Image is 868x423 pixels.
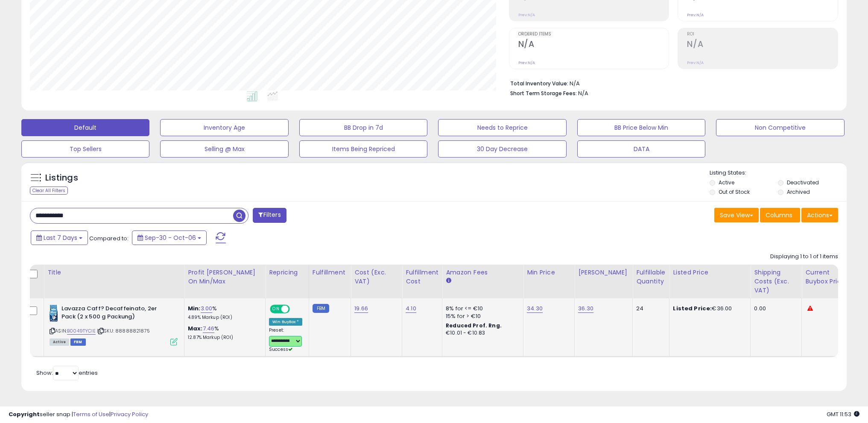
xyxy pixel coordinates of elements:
[89,234,129,242] span: Compared to:
[203,324,215,333] a: 7.46
[201,304,213,313] a: 3.00
[687,32,838,37] span: ROI
[188,305,259,321] div: %
[787,179,819,186] label: Deactivated
[510,80,568,87] b: Total Inventory Value:
[253,208,286,223] button: Filters
[44,233,77,242] span: Last 7 Days
[61,305,165,323] b: Lavazza Caff? Decaffeinato, 2er Pack (2 x 500 g Packung)
[578,304,593,313] a: 36.30
[770,253,838,261] div: Displaying 1 to 1 of 1 items
[446,277,451,285] small: Amazon Fees.
[687,60,704,65] small: Prev: N/A
[719,179,734,186] label: Active
[446,312,517,320] div: 15% for > €10
[36,369,98,377] span: Show: entries
[446,322,502,329] b: Reduced Prof. Rng.
[518,39,669,51] h2: N/A
[446,268,520,277] div: Amazon Fees
[673,305,744,312] div: €36.00
[577,119,705,136] button: BB Price Below Min
[518,12,535,18] small: Prev: N/A
[518,32,669,37] span: Ordered Items
[446,305,517,312] div: 8% for <= €10
[577,140,705,158] button: DATA
[132,230,207,245] button: Sep-30 - Oct-06
[50,305,59,322] img: 41wXKRxkMHL._SL40_.jpg
[188,335,259,341] p: 12.87% Markup (ROI)
[446,330,517,337] div: €10.01 - €10.83
[67,327,96,335] a: B0049TYCIE
[271,306,281,313] span: ON
[30,187,68,195] div: Clear All Filters
[673,304,712,312] b: Listed Price:
[111,410,148,418] a: Privacy Policy
[50,305,178,344] div: ASIN:
[438,119,566,136] button: Needs to Reprice
[188,268,262,286] div: Profit [PERSON_NAME] on Min/Max
[188,304,201,312] b: Min:
[47,268,181,277] div: Title
[145,233,196,242] span: Sep-30 - Oct-06
[687,12,704,18] small: Prev: N/A
[269,327,302,353] div: Preset:
[406,304,416,313] a: 4.10
[269,318,302,326] div: Win BuyBox *
[510,90,577,97] b: Short Term Storage Fees:
[636,305,663,312] div: 24
[719,188,750,195] label: Out of Stock
[578,89,588,97] span: N/A
[406,268,438,286] div: Fulfillment Cost
[827,410,859,418] span: 2025-10-14 11:53 GMT
[269,346,292,353] span: Success
[188,325,259,341] div: %
[578,268,629,277] div: [PERSON_NAME]
[50,338,69,346] span: All listings currently available for purchase on Amazon
[754,268,798,295] div: Shipping Costs (Exc. VAT)
[269,268,305,277] div: Repricing
[787,188,810,195] label: Archived
[188,324,203,333] b: Max:
[766,211,792,219] span: Columns
[9,410,40,418] strong: Copyright
[97,327,150,334] span: | SKU: 88888821875
[313,268,347,277] div: Fulfillment
[73,410,109,418] a: Terms of Use
[299,140,427,158] button: Items Being Repriced
[801,208,838,222] button: Actions
[716,119,844,136] button: Non Competitive
[760,208,800,222] button: Columns
[289,306,302,313] span: OFF
[714,208,759,222] button: Save View
[21,119,149,136] button: Default
[805,268,849,286] div: Current Buybox Price
[160,119,288,136] button: Inventory Age
[313,304,329,313] small: FBM
[45,172,78,184] h5: Listings
[636,268,666,286] div: Fulfillable Quantity
[510,78,832,88] li: N/A
[31,230,88,245] button: Last 7 Days
[184,265,266,298] th: The percentage added to the cost of goods (COGS) that forms the calculator for Min & Max prices.
[188,315,259,321] p: 4.89% Markup (ROI)
[299,119,427,136] button: BB Drop in 7d
[438,140,566,158] button: 30 Day Decrease
[160,140,288,158] button: Selling @ Max
[354,268,398,286] div: Cost (Exc. VAT)
[673,268,747,277] div: Listed Price
[70,338,86,346] span: FBM
[754,305,795,312] div: 0.00
[527,268,571,277] div: Min Price
[527,304,543,313] a: 34.30
[710,169,847,177] p: Listing States:
[518,60,535,65] small: Prev: N/A
[687,39,838,51] h2: N/A
[354,304,368,313] a: 19.66
[9,411,148,419] div: seller snap | |
[21,140,149,158] button: Top Sellers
